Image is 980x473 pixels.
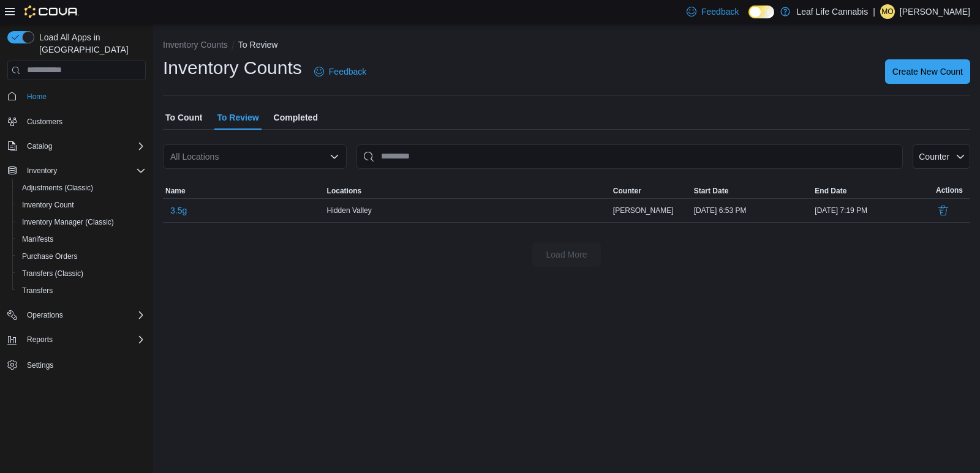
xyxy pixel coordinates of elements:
button: Inventory [2,162,151,179]
button: Locations [325,184,611,198]
span: Operations [22,308,146,322]
span: Home [22,89,146,104]
button: Transfers [12,282,151,299]
a: Manifests [17,232,58,247]
a: Inventory Count [17,198,79,212]
div: [DATE] 6:53 PM [692,203,813,218]
a: Settings [22,358,58,373]
a: Home [22,89,51,104]
span: Settings [22,357,146,372]
button: End Date [812,184,933,198]
button: 3.5g [165,201,192,220]
span: Catalog [27,141,52,151]
button: Customers [2,113,151,130]
span: Locations [327,186,362,196]
p: Leaf Life Cannabis [796,4,868,19]
span: Reports [22,332,146,347]
span: Counter [613,186,641,196]
button: Name [163,184,325,198]
button: Start Date [692,184,813,198]
button: Settings [2,356,151,373]
button: Transfers (Classic) [12,265,151,282]
a: Transfers [17,283,58,298]
span: 3.5g [170,204,187,217]
span: Load More [546,248,587,261]
button: Load More [532,242,601,267]
button: Inventory Counts [163,40,228,50]
span: Adjustments (Classic) [22,183,93,193]
span: Home [27,92,47,102]
span: Completed [274,105,318,130]
span: Dark Mode [748,18,749,19]
span: Feedback [701,6,739,18]
span: Load All Apps in [GEOGRAPHIC_DATA] [34,31,146,56]
span: End Date [815,186,846,196]
span: To Review [217,105,258,130]
button: Operations [22,308,68,322]
span: Operations [27,310,63,320]
button: Create New Count [885,59,970,84]
span: Catalog [22,139,146,154]
h1: Inventory Counts [163,56,302,80]
button: Operations [2,307,151,324]
button: Delete [936,203,951,218]
button: Counter [611,184,692,198]
a: Purchase Orders [17,249,83,264]
span: To Count [165,105,202,130]
a: Feedback [309,59,371,84]
a: Adjustments (Classic) [17,181,98,195]
span: Manifests [17,232,146,247]
button: Adjustments (Classic) [12,179,151,196]
p: [PERSON_NAME] [900,4,970,19]
span: Transfers [22,286,53,296]
span: Manifests [22,234,53,244]
span: Transfers (Classic) [22,269,83,278]
nav: Complex example [7,83,146,406]
button: Purchase Orders [12,248,151,265]
span: Transfers (Classic) [17,266,146,281]
a: Inventory Manager (Classic) [17,215,119,229]
input: Dark Mode [748,6,774,18]
span: Inventory Count [22,200,74,210]
input: This is a search bar. After typing your query, hit enter to filter the results lower in the page. [356,144,903,169]
button: Inventory Count [12,196,151,214]
span: Inventory [27,166,57,176]
button: Counter [913,144,970,169]
img: Cova [24,6,79,18]
span: Customers [27,117,62,127]
p: | [873,4,875,19]
button: Inventory [22,163,62,178]
button: Reports [22,332,58,347]
span: Name [165,186,186,196]
button: Manifests [12,231,151,248]
span: Purchase Orders [17,249,146,264]
span: Adjustments (Classic) [17,181,146,195]
button: Inventory Manager (Classic) [12,214,151,231]
button: Home [2,88,151,105]
button: Catalog [22,139,57,154]
span: Inventory Count [17,198,146,212]
span: Inventory [22,163,146,178]
span: Reports [27,335,53,345]
span: Inventory Manager (Classic) [17,215,146,229]
div: Morgan O'Neill [880,4,895,19]
span: Create New Count [892,65,963,78]
button: Catalog [2,138,151,155]
span: [PERSON_NAME] [613,206,674,215]
span: Purchase Orders [22,251,78,261]
span: Counter [919,152,949,162]
button: Open list of options [330,152,339,162]
a: Transfers (Classic) [17,266,88,281]
div: [DATE] 7:19 PM [812,203,933,218]
span: MO [881,4,893,19]
span: Inventory Manager (Classic) [22,217,114,227]
span: Customers [22,114,146,129]
span: Start Date [694,186,729,196]
span: Feedback [329,65,366,78]
span: Actions [936,185,963,195]
button: Reports [2,331,151,348]
button: To Review [238,40,278,50]
nav: An example of EuiBreadcrumbs [163,39,970,53]
div: Hidden Valley [325,203,611,218]
span: Settings [27,360,53,370]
